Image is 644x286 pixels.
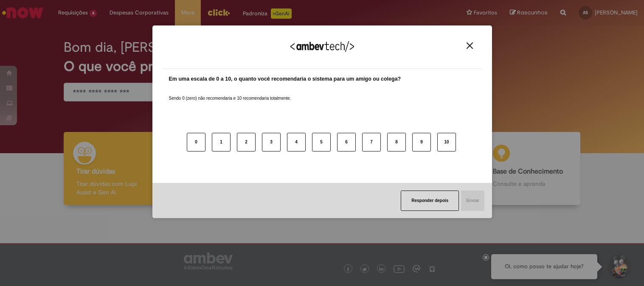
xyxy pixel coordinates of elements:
[237,133,256,151] button: 2
[169,75,401,83] label: Em uma escala de 0 a 10, o quanto você recomendaria o sistema para um amigo ou colega?
[362,133,381,151] button: 7
[401,191,459,211] button: Responder depois
[437,133,456,151] button: 10
[287,133,306,151] button: 4
[312,133,331,151] button: 5
[262,133,281,151] button: 3
[290,41,354,52] img: Logo Ambevtech
[412,133,431,151] button: 9
[169,85,291,101] label: Sendo 0 (zero) não recomendaria e 10 recomendaria totalmente.
[337,133,356,151] button: 6
[212,133,231,151] button: 1
[387,133,406,151] button: 8
[467,42,473,49] img: Close
[464,42,475,49] button: Close
[187,133,205,151] button: 0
